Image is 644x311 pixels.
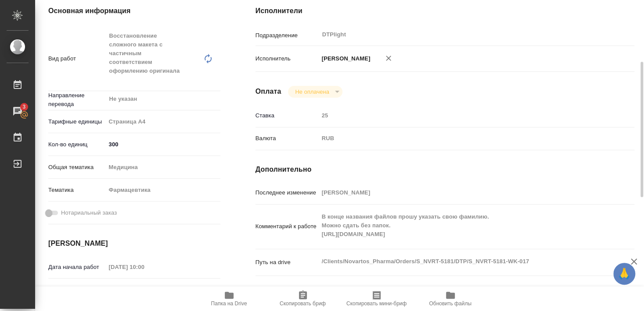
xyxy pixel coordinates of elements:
p: Вид работ [48,54,106,63]
div: RUB [319,131,603,146]
input: Пустое поле [319,109,603,122]
input: Пустое поле [319,186,603,199]
p: Ставка [255,111,319,120]
span: Папка на Drive [211,300,247,307]
button: Скопировать бриф [266,286,340,311]
span: Скопировать бриф [280,300,326,307]
h4: Дополнительно [255,164,634,175]
p: Путь на drive [255,258,319,267]
p: Общая тематика [48,163,106,172]
span: Нотариальный заказ [61,209,117,217]
input: Пустое поле [106,261,183,273]
button: Не оплачена [292,88,331,95]
p: Исполнитель [255,54,319,63]
textarea: /Clients/Novartos_Pharma/Orders/S_NVRT-5181/DTP/S_NVRT-5181-WK-017 [319,254,603,269]
p: Кол-во единиц [48,140,106,149]
p: Дата начала работ [48,263,106,272]
h4: Оплата [255,86,281,97]
h4: Исполнители [255,6,634,16]
button: Удалить исполнителя [379,49,398,68]
p: [PERSON_NAME] [319,54,371,63]
button: 🙏 [613,263,635,285]
textarea: В конце названия файлов прошу указать свою фамилию. Можно сдать без папок. [URL][DOMAIN_NAME] [319,209,603,242]
p: Подразделение [255,31,319,40]
span: Скопировать мини-бриф [346,300,407,307]
p: Направление перевода [48,91,106,109]
span: Обновить файлы [429,300,471,307]
p: Тематика [48,186,106,194]
div: Фармацевтика [106,183,220,198]
button: Скопировать мини-бриф [340,286,414,311]
h4: Основная информация [48,6,220,16]
button: Папка на Drive [192,286,266,311]
div: Не оплачена [288,86,342,98]
span: 🙏 [617,265,632,283]
button: Обновить файлы [414,286,487,311]
a: 3 [2,100,33,122]
div: Страница А4 [106,114,220,129]
p: Тарифные единицы [48,117,106,126]
h4: [PERSON_NAME] [48,238,220,249]
p: Валюта [255,134,319,143]
span: 3 [17,102,31,111]
p: Последнее изменение [255,188,319,197]
input: ✎ Введи что-нибудь [106,138,220,151]
div: Медицина [106,160,220,175]
p: Комментарий к работе [255,222,319,231]
p: Факт. дата начала работ [48,284,106,302]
